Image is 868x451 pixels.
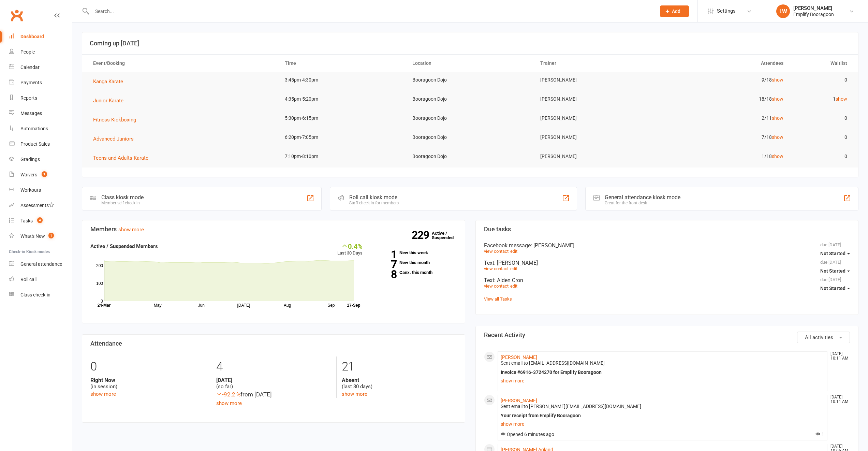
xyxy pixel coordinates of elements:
[820,265,850,277] button: Not Started
[349,201,399,205] div: Staff check-in for members
[9,121,72,136] a: Automations
[90,226,457,233] h3: Members
[93,136,134,142] span: Advanced Juniors
[90,40,851,47] h3: Coming up [DATE]
[662,148,790,164] td: 1/18
[20,49,35,55] div: People
[216,357,331,377] div: 4
[494,260,538,266] span: : [PERSON_NAME]
[820,268,845,274] span: Not Started
[790,72,853,88] td: 0
[484,260,850,266] div: Text
[373,250,457,255] a: 1New this week
[93,78,123,85] span: Kanga Karate
[373,249,397,260] strong: 1
[20,141,50,147] div: Product Sales
[501,413,825,419] div: Your receipt from Emplify Booragoon
[820,251,845,256] span: Not Started
[662,55,790,72] th: Attendees
[101,201,144,205] div: Member self check-in
[672,9,680,14] span: Add
[662,129,790,145] td: 7/18
[805,334,833,340] span: All activities
[662,91,790,107] td: 18/18
[501,398,537,403] a: [PERSON_NAME]
[279,55,407,72] th: Time
[93,116,141,124] button: Fitness Kickboxing
[20,218,33,223] div: Tasks
[9,75,72,90] a: Payments
[510,249,517,254] a: edit
[9,29,72,44] a: Dashboard
[9,44,72,60] a: People
[93,77,128,86] button: Kanga Karate
[373,260,457,265] a: 7New this month
[279,110,407,126] td: 5:30pm-6:15pm
[90,377,206,390] div: (in session)
[20,277,36,282] div: Roll call
[412,230,432,240] strong: 229
[790,55,853,72] th: Waitlist
[90,6,651,16] input: Search...
[717,3,736,19] span: Settings
[90,243,158,249] strong: Active / Suspended Members
[279,91,407,107] td: 4:35pm-5:20pm
[772,115,783,121] a: show
[9,106,72,121] a: Messages
[90,391,116,397] a: show more
[531,242,574,249] span: : [PERSON_NAME]
[501,369,825,375] div: Invoice #6916-3724270 for Emplify Booragoon
[432,226,462,245] a: 229Active / Suspended
[342,357,457,377] div: 21
[793,11,834,17] div: Emplify Booragoon
[279,129,407,145] td: 6:20pm-7:05pm
[406,148,534,164] td: Booragoon Dojo
[9,183,72,198] a: Workouts
[501,404,641,409] span: Sent email to [PERSON_NAME][EMAIL_ADDRESS][DOMAIN_NAME]
[501,419,825,429] a: show more
[501,376,825,385] a: show more
[534,55,662,72] th: Trainer
[790,110,853,126] td: 0
[342,391,367,397] a: show more
[20,111,42,116] div: Messages
[90,377,206,383] strong: Right Now
[790,148,853,164] td: 0
[501,432,554,437] span: Opened 6 minutes ago
[797,332,850,343] button: All activities
[501,354,537,360] a: [PERSON_NAME]
[484,266,509,271] a: view contact
[216,390,331,399] div: from [DATE]
[406,55,534,72] th: Location
[20,34,44,39] div: Dashboard
[20,261,62,267] div: General attendance
[8,7,25,24] a: Clubworx
[406,110,534,126] td: Booragoon Dojo
[337,242,363,257] div: Last 30 Days
[20,64,40,70] div: Calendar
[484,277,850,283] div: Text
[342,377,457,390] div: (last 30 days)
[9,152,72,167] a: Gradings
[660,5,689,17] button: Add
[772,96,783,102] a: show
[342,377,457,383] strong: Absent
[501,360,605,366] span: Sent email to [EMAIL_ADDRESS][DOMAIN_NAME]
[534,129,662,145] td: [PERSON_NAME]
[9,136,72,152] a: Product Sales
[20,172,37,177] div: Waivers
[820,247,850,260] button: Not Started
[484,242,850,249] div: Facebook message
[510,283,517,289] a: edit
[20,233,45,239] div: What's New
[776,4,790,18] div: LW
[87,55,279,72] th: Event/Booking
[93,98,123,104] span: Junior Karate
[9,90,72,106] a: Reports
[216,377,331,383] strong: [DATE]
[793,5,834,11] div: [PERSON_NAME]
[827,352,850,361] time: [DATE] 10:11 AM
[9,198,72,213] a: Assessments
[484,296,512,302] a: View all Tasks
[484,332,850,338] h3: Recent Activity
